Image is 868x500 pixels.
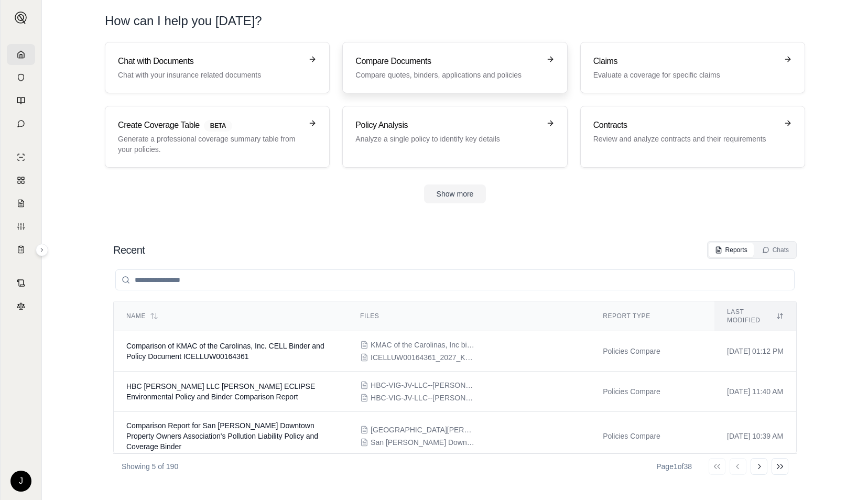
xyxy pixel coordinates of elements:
[7,239,35,260] a: Coverage Table
[7,44,35,65] a: Home
[355,134,539,144] p: Analyze a single policy to identify key details
[122,461,178,472] p: Showing 5 of 190
[371,352,475,363] span: ICELLUW00164361_2027_KMAC of the Carolinas, Inc_CELL ECU.pdf
[355,119,539,132] h3: Policy Analysis
[590,412,714,461] td: Policies Compare
[756,243,795,257] button: Chats
[593,134,777,144] p: Review and analyze contracts and their requirements
[15,12,27,24] img: Expand sidebar
[371,380,475,390] span: HBC-VIG-JV-LLC--Beazley-ECLIPSE-Policy-D39B06250101-28-May-2025.pdf
[118,119,302,132] h3: Create Coverage Table
[7,170,35,191] a: Policy Comparisons
[727,308,784,324] div: Last modified
[590,301,714,331] th: Report Type
[7,67,35,88] a: Documents Vault
[714,372,796,412] td: [DATE] 11:40 AM
[105,106,330,168] a: Create Coverage TableBETAGenerate a professional coverage summary table from your policies.
[7,90,35,111] a: Prompt Library
[371,393,475,403] span: HBC-VIG-JV-LLC--Beazley-ECLIPSE-Revised-Binder-D39B06250101-28-May-2025.pdf
[714,412,796,461] td: [DATE] 10:39 AM
[118,70,302,80] p: Chat with your insurance related documents
[355,70,539,80] p: Compare quotes, binders, applications and policies
[118,55,302,68] h3: Chat with Documents
[424,184,486,203] button: Show more
[762,246,789,254] div: Chats
[126,382,315,401] span: HBC VIG JV LLC Beazley ECLIPSE Environmental Policy and Binder Comparison Report
[126,421,318,451] span: Comparison Report for San Jose Downtown Property Owners Association's Pollution Liability Policy ...
[580,106,805,168] a: ContractsReview and analyze contracts and their requirements
[105,42,330,93] a: Chat with DocumentsChat with your insurance related documents
[118,134,302,155] p: Generate a professional coverage summary table from your policies.
[7,113,35,134] a: Chat
[10,7,31,28] button: Expand sidebar
[371,437,475,448] span: San Jose Downtown Property Owners Association - Binder.doc.pdf
[580,42,805,93] a: ClaimsEvaluate a coverage for specific claims
[10,471,31,492] div: J
[126,342,324,361] span: Comparison of KMAC of the Carolinas, Inc. CELL Binder and Policy Document ICELLUW00164361
[714,331,796,372] td: [DATE] 01:12 PM
[371,425,475,435] span: San Jose Downtown Property Owners Association-CPY G47406547 003-Policy.pdf
[593,119,777,132] h3: Contracts
[7,216,35,237] a: Custom Report
[113,243,145,257] h2: Recent
[126,312,335,320] div: Name
[348,301,590,331] th: Files
[342,42,567,93] a: Compare DocumentsCompare quotes, binders, applications and policies
[590,372,714,412] td: Policies Compare
[593,70,777,80] p: Evaluate a coverage for specific claims
[593,55,777,68] h3: Claims
[355,55,539,68] h3: Compare Documents
[204,120,232,132] span: BETA
[7,273,35,294] a: Contract Analysis
[7,296,35,317] a: Legal Search Engine
[371,340,475,350] span: KMAC of the Carolinas, Inc binder document (3).pdf
[590,331,714,372] td: Policies Compare
[715,246,747,254] div: Reports
[656,461,692,472] div: Page 1 of 38
[342,106,567,168] a: Policy AnalysisAnalyze a single policy to identify key details
[709,243,754,257] button: Reports
[7,147,35,168] a: Single Policy
[105,13,805,29] h1: How can I help you [DATE]?
[36,244,48,256] button: Expand sidebar
[7,193,35,214] a: Claim Coverage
